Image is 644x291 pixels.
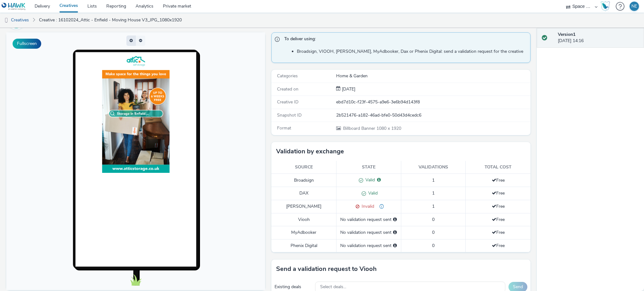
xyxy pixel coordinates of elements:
[432,217,435,222] span: 0
[2,3,26,10] img: undefined Logo
[277,125,291,131] span: Format
[271,213,336,226] td: Viooh
[342,125,401,131] span: 1080 x 1920
[271,187,336,200] td: DAX
[558,31,639,44] div: [DATE] 14:16
[432,190,435,196] span: 1
[492,203,505,209] span: Free
[336,112,530,118] div: 2b521476-a182-46ad-bfe0-50d43d4cedc6
[271,161,336,174] th: Source
[432,203,435,209] span: 1
[271,239,336,252] td: Phenix Digital
[36,13,185,28] a: Creative : 16102024_Attic - Enfield - Moving House V3_JPG_1080x1920
[343,125,376,131] span: Billboard Banner
[277,112,302,118] span: Snapshot ID
[277,99,298,105] span: Creative ID
[401,161,466,174] th: Validations
[271,200,336,213] td: [PERSON_NAME]
[492,217,505,222] span: Free
[320,284,346,290] span: Select deals...
[276,264,377,274] h3: Send a validation request to Viooh
[277,73,298,79] span: Categories
[432,177,435,183] span: 1
[363,177,375,183] span: Valid
[3,17,9,24] img: dooh
[336,99,530,105] div: ebd7d10c-f23f-4575-a9e6-3e6b94d143f8
[601,1,613,11] a: Hawk Academy
[432,243,435,249] span: 0
[284,36,524,44] span: To deliver using:
[393,217,397,223] div: Please select a deal below and click on Send to send a validation request to Viooh.
[492,243,505,249] span: Free
[340,217,398,223] div: No validation request sent
[492,177,505,183] span: Free
[276,147,344,156] h3: Validation by exchange
[393,243,397,249] div: Please select a deal below and click on Send to send a validation request to Phenix Digital.
[601,1,610,11] img: Hawk Academy
[432,229,435,235] span: 0
[393,229,397,236] div: Please select a deal below and click on Send to send a validation request to MyAdbooker.
[336,73,530,79] div: Home & Garden
[466,161,530,174] th: Total cost
[341,86,355,92] div: Creation 16 October 2024, 14:16
[359,203,374,209] span: Invalid
[492,190,505,196] span: Free
[297,48,527,55] li: Broadsign, VIOOH, [PERSON_NAME], MyAdbooker, Dax or Phenix Digital: send a validation request for...
[277,86,298,92] span: Created on
[492,229,505,235] span: Free
[271,226,336,239] td: MyAdbooker
[558,31,575,37] strong: Version 1
[340,243,398,249] div: No validation request sent
[341,86,355,92] span: [DATE]
[336,161,401,174] th: State
[631,2,637,11] div: NE
[374,203,384,210] div: Not found on SSP side
[271,174,336,187] td: Broadsign
[13,39,41,49] button: Fullscreen
[366,190,378,196] span: Valid
[340,229,398,236] div: No validation request sent
[275,284,312,290] div: Existing deals
[96,20,163,140] img: Advertisement preview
